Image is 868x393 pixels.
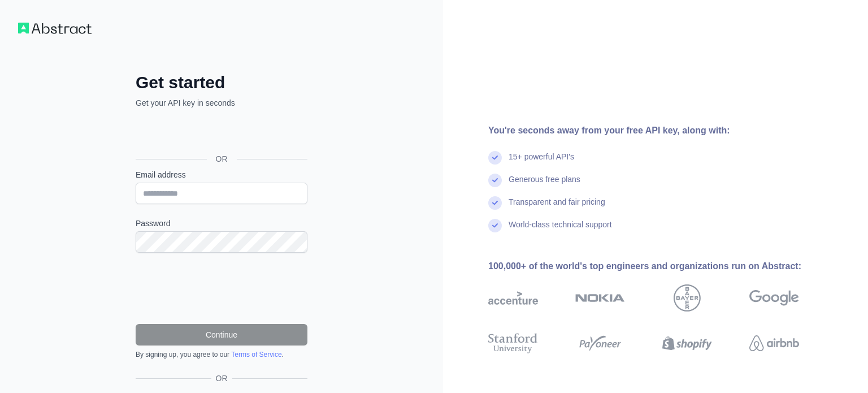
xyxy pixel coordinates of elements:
p: Get your API key in seconds [136,97,307,109]
img: check mark [488,196,502,210]
img: accenture [488,284,538,312]
div: You're seconds away from your free API key, along with: [488,124,835,137]
button: Continue [136,324,307,346]
img: bayer [674,284,701,312]
iframe: reCAPTCHA [136,266,307,310]
img: stanford university [488,331,538,356]
h2: Get started [136,72,307,93]
img: Workflow [18,23,92,34]
img: shopify [662,331,712,356]
div: By signing up, you agree to our . [136,350,307,359]
div: World-class technical support [509,219,612,241]
label: Password [136,218,307,229]
img: check mark [488,174,502,187]
img: google [749,284,799,312]
img: nokia [575,284,625,312]
label: Email address [136,169,307,180]
iframe: Sign in with Google Button [130,121,311,146]
a: Terms of Service [231,351,281,359]
span: OR [207,153,237,165]
div: Transparent and fair pricing [509,196,605,219]
span: OR [211,373,232,384]
div: 100,000+ of the world's top engineers and organizations run on Abstract: [488,260,835,273]
img: payoneer [575,331,625,356]
div: Generous free plans [509,174,580,196]
img: airbnb [749,331,799,356]
div: 15+ powerful API's [509,151,574,174]
img: check mark [488,151,502,165]
img: check mark [488,219,502,232]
